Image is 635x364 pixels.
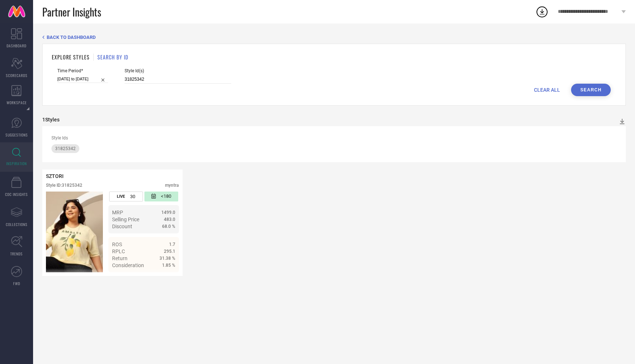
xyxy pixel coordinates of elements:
[52,53,90,61] h1: EXPLORE STYLES
[117,194,125,199] span: LIVE
[112,262,144,268] span: Consideration
[164,217,175,222] span: 483.0
[151,276,175,281] a: Details
[55,146,76,151] span: 31825342
[42,117,60,123] div: 1 Styles
[159,276,175,281] span: Details
[112,216,139,222] span: Selling Price
[7,43,26,48] span: DASHBOARD
[97,53,128,61] h1: SEARCH BY ID
[112,248,125,254] span: RPLC
[571,84,611,96] button: Search
[13,281,20,286] span: FWD
[47,34,96,40] span: BACK TO DASHBOARD
[57,75,108,83] input: Select time period
[6,222,28,227] span: COLLECTIONS
[7,100,27,105] span: WORKSPACE
[144,192,178,201] div: Number of days since the style was first listed on the platform
[42,4,101,19] span: Partner Insights
[57,68,108,73] span: Time Period*
[46,192,103,272] img: Style preview image
[130,194,135,199] span: 30
[112,255,128,261] span: Return
[165,183,179,188] div: myntra
[10,251,23,256] span: TRENDS
[535,5,549,18] div: Open download list
[125,68,231,73] span: Style Id(s)
[161,210,175,215] span: 1499.0
[5,192,28,197] span: CDC INSIGHTS
[112,241,122,247] span: ROS
[169,242,175,247] span: 1.7
[112,223,132,229] span: Discount
[46,183,82,188] div: Style ID: 31825342
[162,263,175,268] span: 1.85 %
[161,193,171,200] span: <180
[42,34,626,40] div: Back TO Dashboard
[6,73,28,78] span: SCORECARDS
[162,224,175,229] span: 68.0 %
[125,75,231,84] input: Enter comma separated style ids e.g. 12345, 67890
[46,173,64,179] span: SZTORI
[534,87,560,93] span: CLEAR ALL
[112,210,123,215] span: MRP
[51,135,617,141] div: Style Ids
[6,161,27,166] span: INSPIRATION
[109,192,143,201] div: Number of days the style has been live on the platform
[6,132,28,138] span: SUGGESTIONS
[46,192,103,272] div: Click to view image
[164,249,175,254] span: 295.1
[159,256,175,261] span: 31.38 %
